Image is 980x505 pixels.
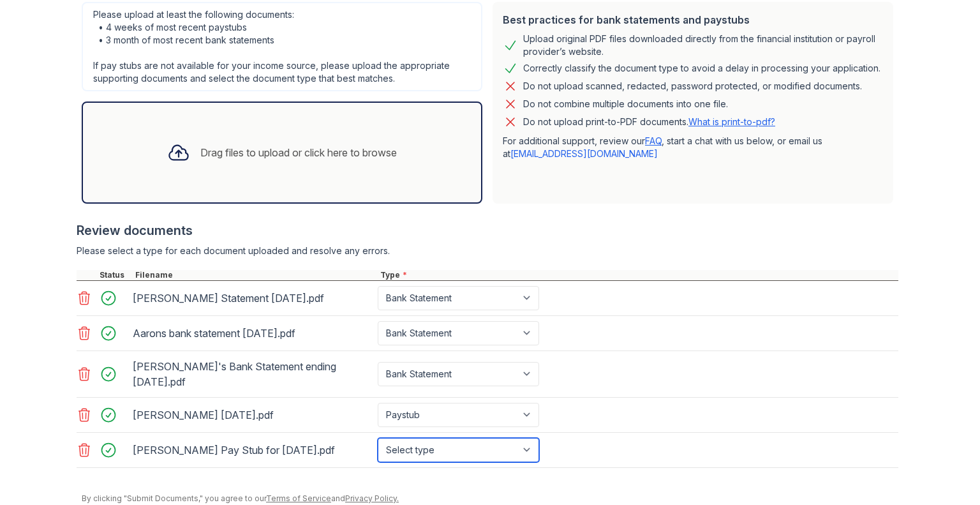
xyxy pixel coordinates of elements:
a: [EMAIL_ADDRESS][DOMAIN_NAME] [510,148,658,159]
div: Please upload at least the following documents: • 4 weeks of most recent paystubs • 3 month of mo... [82,2,482,91]
p: Do not upload print-to-PDF documents. [523,116,775,128]
a: Terms of Service [266,494,331,503]
a: What is print-to-pdf? [688,116,775,127]
div: Upload original PDF files downloaded directly from the financial institution or payroll provider’... [523,33,883,58]
a: FAQ [645,135,662,146]
div: Do not upload scanned, redacted, password protected, or modified documents. [523,79,862,94]
div: Review documents [77,222,898,239]
div: Filename [133,270,378,280]
div: Aarons bank statement [DATE].pdf [133,323,373,343]
a: Privacy Policy. [345,494,399,503]
div: Drag files to upload or click here to browse [200,145,397,160]
div: [PERSON_NAME] [DATE].pdf [133,405,373,425]
p: For additional support, review our , start a chat with us below, or email us at [503,135,883,160]
div: By clicking "Submit Documents," you agree to our and [82,494,898,504]
div: [PERSON_NAME] Pay Stub for [DATE].pdf [133,440,373,460]
div: Please select a type for each document uploaded and resolve any errors. [77,245,898,257]
div: Best practices for bank statements and paystubs [503,12,883,27]
div: Type [378,270,898,280]
div: [PERSON_NAME] Statement [DATE].pdf [133,288,373,308]
div: Correctly classify the document type to avoid a delay in processing your application. [523,61,880,76]
div: [PERSON_NAME]'s Bank Statement ending [DATE].pdf [133,356,373,392]
div: Do not combine multiple documents into one file. [523,96,728,112]
div: Status [97,270,133,280]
